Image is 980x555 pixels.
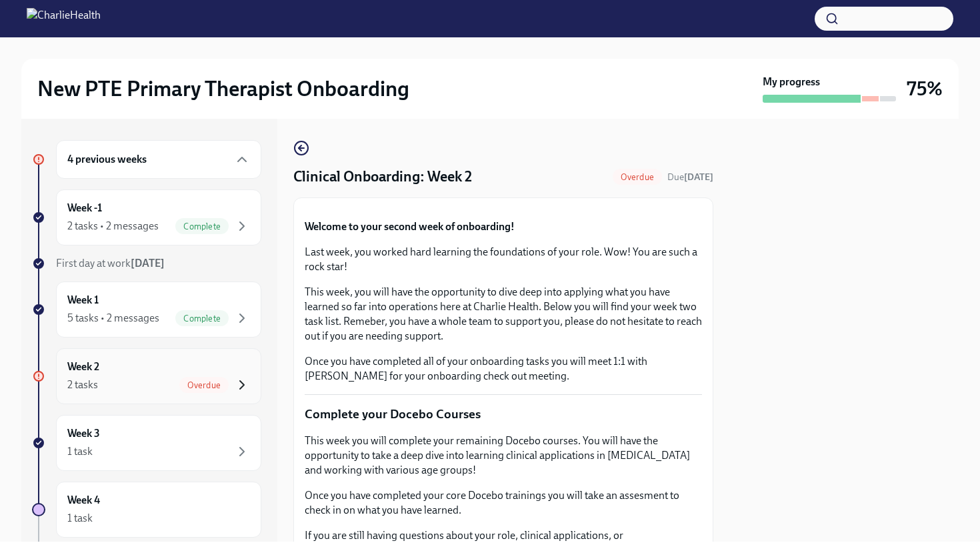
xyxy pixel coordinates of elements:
[667,171,713,183] span: Due
[27,8,101,29] img: CharlieHealth
[305,220,515,233] strong: Welcome to your second week of onboarding!
[305,406,702,423] p: Complete your Docebo Courses
[56,140,261,179] div: 4 previous weeks
[67,426,100,441] h6: Week 3
[67,201,102,215] h6: Week -1
[305,434,702,478] p: This week you will complete your remaining Docebo courses. You will have the opportunity to take ...
[67,511,93,526] div: 1 task
[67,152,147,167] h6: 4 previous weeks
[293,167,472,187] h4: Clinical Onboarding: Week 2
[32,256,261,271] a: First day at work[DATE]
[67,493,100,508] h6: Week 4
[32,482,261,538] a: Week 41 task
[56,257,165,269] span: First day at work
[763,75,820,89] strong: My progress
[67,293,99,308] h6: Week 1
[613,172,662,182] span: Overdue
[667,171,713,183] span: August 30th, 2025 10:00
[32,282,261,338] a: Week 15 tasks • 2 messagesComplete
[67,360,99,374] h6: Week 2
[175,221,229,231] span: Complete
[305,285,702,344] p: This week, you will have the opportunity to dive deep into applying what you have learned so far ...
[907,77,943,101] h3: 75%
[32,348,261,404] a: Week 22 tasksOverdue
[305,354,702,384] p: Once you have completed all of your onboarding tasks you will meet 1:1 with [PERSON_NAME] for you...
[305,245,702,274] p: Last week, you worked hard learning the foundations of your role. Wow! You are such a rock star!
[305,488,702,518] p: Once you have completed your core Docebo trainings you will take an assesment to check in on what...
[32,189,261,245] a: Week -12 tasks • 2 messagesComplete
[67,311,159,326] div: 5 tasks • 2 messages
[67,378,98,392] div: 2 tasks
[131,257,165,269] strong: [DATE]
[67,219,159,233] div: 2 tasks • 2 messages
[37,75,409,102] h2: New PTE Primary Therapist Onboarding
[179,380,229,390] span: Overdue
[684,171,713,183] strong: [DATE]
[67,444,93,459] div: 1 task
[32,415,261,471] a: Week 31 task
[175,314,229,324] span: Complete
